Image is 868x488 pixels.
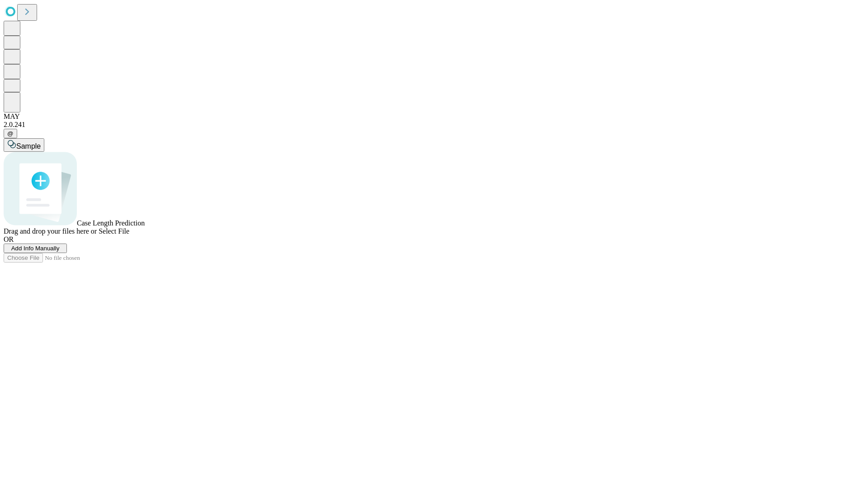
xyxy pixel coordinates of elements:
div: MAY [4,113,864,121]
button: Add Info Manually [4,244,67,253]
span: Drag and drop your files here or [4,227,97,235]
button: Sample [4,138,44,152]
span: OR [4,235,14,243]
button: @ [4,129,17,138]
span: Case Length Prediction [77,219,145,227]
div: 2.0.241 [4,121,864,129]
span: @ [7,130,14,137]
span: Sample [16,142,41,150]
span: Select File [99,227,129,235]
span: Add Info Manually [11,245,60,252]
